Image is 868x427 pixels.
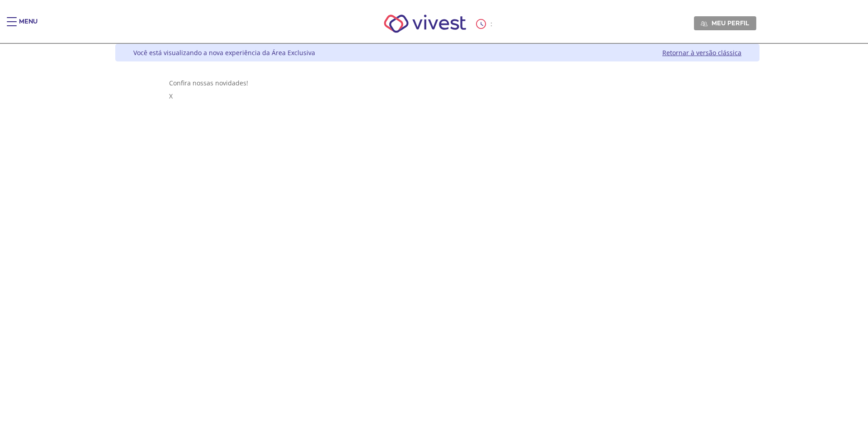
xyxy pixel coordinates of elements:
img: Vivest [374,5,476,43]
a: Meu perfil [694,16,756,30]
div: Menu [19,17,38,35]
img: Meu perfil [701,20,708,27]
div: Você está visualizando a nova experiência da Área Exclusiva [133,48,315,57]
a: Retornar à versão clássica [662,48,741,57]
div: Confira nossas novidades! [169,79,706,87]
div: Vivest [108,44,759,427]
span: Meu perfil [712,19,749,27]
span: X [169,92,173,100]
div: : [476,19,494,29]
